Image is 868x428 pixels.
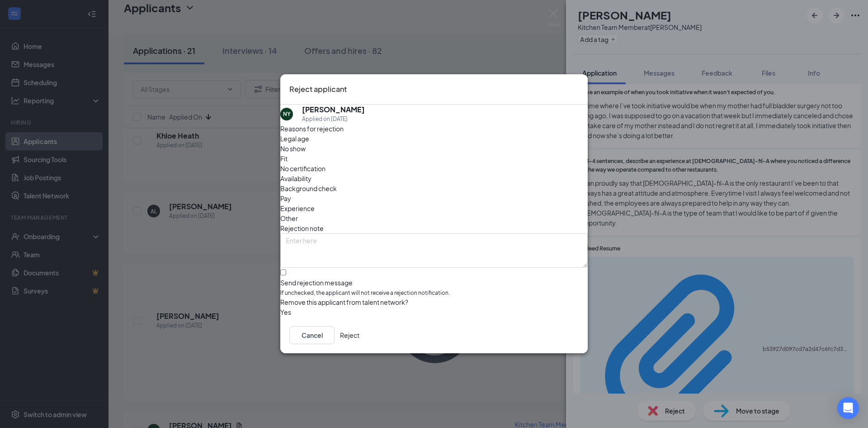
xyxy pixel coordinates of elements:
[280,308,291,317] span: Yes
[280,164,325,173] span: No certification
[837,397,859,419] div: Open Intercom Messenger
[302,115,365,124] div: Applied on [DATE]
[280,289,588,298] span: If unchecked, the applicant will not receive a rejection notification.
[289,327,335,345] button: Cancel
[280,203,315,213] span: Experience
[280,125,344,133] span: Reasons for rejection
[340,327,359,345] button: Reject
[280,213,298,223] span: Other
[289,83,347,95] h3: Reject applicant
[280,193,291,203] span: Pay
[280,183,337,193] span: Background check
[280,298,408,307] span: Remove this applicant from talent network?
[280,144,306,154] span: No show
[280,269,286,275] input: Send rejection messageIf unchecked, the applicant will not receive a rejection notification.
[280,278,588,287] div: Send rejection message
[302,105,365,115] h5: [PERSON_NAME]
[283,111,291,118] div: NY
[280,224,324,232] span: Rejection note
[280,173,311,183] span: Availability
[280,154,288,164] span: Fit
[280,134,309,144] span: Legal age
